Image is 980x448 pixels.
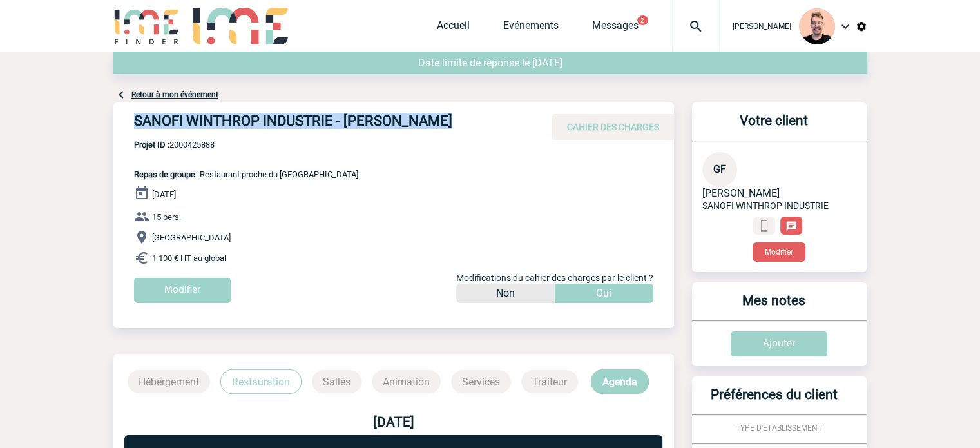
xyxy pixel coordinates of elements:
[591,369,649,394] p: Agenda
[496,284,515,303] p: Non
[702,200,829,211] span: SANOFI WINTHROP INDUSTRIE
[128,370,210,393] p: Hébergement
[521,370,578,393] p: Traiteur
[134,140,169,150] b: Projet ID :
[596,284,611,303] p: Oui
[134,170,195,179] span: Repas de groupe
[134,113,521,135] h4: SANOFI WINTHROP INDUSTRIE - [PERSON_NAME]
[152,190,176,199] span: [DATE]
[152,233,231,242] span: [GEOGRAPHIC_DATA]
[758,220,770,232] img: portable.png
[503,19,559,37] a: Evénements
[418,57,562,69] span: Date limite de réponse le [DATE]
[134,140,358,150] span: 2000425888
[152,253,226,263] span: 1 100 € HT au global
[131,90,218,99] a: Retour à mon événement
[456,273,653,283] span: Modifications du cahier des charges par le client ?
[731,331,827,356] input: Ajouter
[799,8,835,44] img: 129741-1.png
[785,220,797,232] img: chat-24-px-w.png
[567,122,659,132] span: CAHIER DES CHARGES
[697,113,851,141] h3: Votre client
[713,163,726,175] span: GF
[637,15,648,25] button: 2
[697,387,851,414] h3: Préférences du client
[113,8,180,44] img: IME-Finder
[134,278,231,303] input: Modifier
[753,242,805,262] button: Modifier
[134,170,358,179] span: - Restaurant proche du [GEOGRAPHIC_DATA]
[152,212,181,222] span: 15 pers.
[702,187,780,199] span: [PERSON_NAME]
[451,370,511,393] p: Services
[697,293,851,320] h3: Mes notes
[312,370,361,393] p: Salles
[437,19,470,37] a: Accueil
[373,414,414,430] b: [DATE]
[736,424,822,433] span: TYPE D'ETABLISSEMENT
[592,19,639,37] a: Messages
[220,369,302,394] p: Restauration
[372,370,441,393] p: Animation
[733,22,791,31] span: [PERSON_NAME]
